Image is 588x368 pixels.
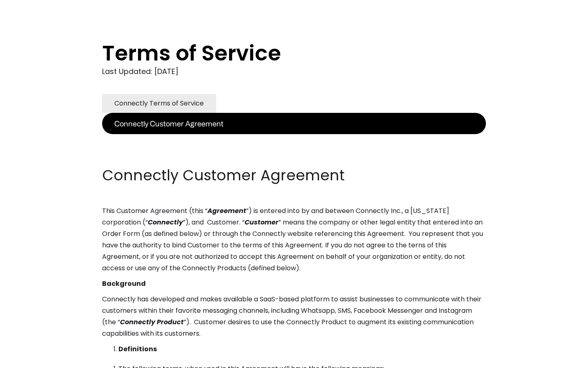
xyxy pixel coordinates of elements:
[114,118,223,129] div: Connectly Customer Agreement
[102,279,146,288] strong: Background
[102,150,486,161] p: ‍
[207,206,246,215] em: Agreement
[102,134,486,146] p: ‍
[114,98,204,109] div: Connectly Terms of Service
[102,165,486,186] h2: Connectly Customer Agreement
[102,294,486,339] p: Connectly has developed and makes available a SaaS-based platform to assist businesses to communi...
[102,205,486,274] p: This Customer Agreement (this “ ”) is entered into by and between Connectly Inc., a [US_STATE] co...
[148,218,183,227] em: Connectly
[118,344,157,354] strong: Definitions
[245,218,278,227] em: Customer
[102,41,453,65] h1: Terms of Service
[8,353,49,365] aside: Language selected: English
[16,354,49,365] ul: Language list
[102,65,486,78] div: Last Updated: [DATE]
[120,317,184,327] em: Connectly Product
